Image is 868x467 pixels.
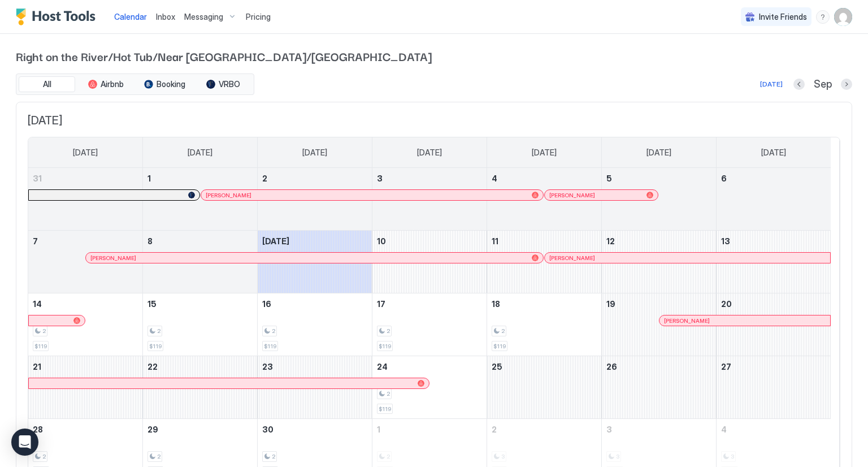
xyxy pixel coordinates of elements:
a: September 17, 2025 [372,293,487,314]
span: 31 [33,174,42,183]
span: 14 [33,299,42,309]
a: August 31, 2025 [28,168,142,189]
span: 26 [606,362,617,371]
td: September 9, 2025 [258,231,372,293]
a: September 29, 2025 [143,419,257,440]
span: 12 [606,236,615,246]
span: [DATE] [417,148,442,158]
span: Right on the River/Hot Tub/Near [GEOGRAPHIC_DATA]/[GEOGRAPHIC_DATA] [16,47,852,64]
td: September 24, 2025 [372,356,487,419]
span: 1 [147,174,151,183]
a: Friday [635,137,683,168]
span: 25 [492,362,502,371]
td: September 4, 2025 [487,168,601,231]
td: September 3, 2025 [372,168,487,231]
span: [DATE] [73,148,98,158]
a: September 14, 2025 [28,293,142,314]
span: 2 [42,327,46,335]
td: August 31, 2025 [28,168,143,231]
span: [PERSON_NAME] [90,254,136,262]
td: September 6, 2025 [716,168,831,231]
a: September 1, 2025 [143,168,257,189]
td: September 27, 2025 [716,356,831,419]
span: 18 [492,299,500,309]
a: September 15, 2025 [143,293,257,314]
span: [PERSON_NAME] [549,254,595,262]
span: 11 [492,236,498,246]
span: 4 [721,425,727,434]
a: October 3, 2025 [602,419,716,440]
span: 6 [721,174,727,183]
span: All [43,79,51,89]
span: 29 [147,425,158,434]
td: September 25, 2025 [487,356,601,419]
div: [DATE] [760,79,783,89]
a: September 10, 2025 [372,231,487,252]
a: September 16, 2025 [258,293,372,314]
span: 23 [262,362,273,371]
span: Invite Friends [759,12,807,22]
a: September 3, 2025 [372,168,487,189]
td: September 8, 2025 [143,231,258,293]
span: Inbox [156,12,175,21]
span: $119 [149,343,162,350]
td: September 22, 2025 [143,356,258,419]
span: 10 [377,236,386,246]
span: [PERSON_NAME] [549,192,595,199]
span: [DATE] [302,148,327,158]
td: September 19, 2025 [601,293,716,356]
span: $119 [379,343,391,350]
div: User profile [834,8,852,26]
span: $119 [493,343,506,350]
a: Saturday [750,137,797,168]
span: [DATE] [188,148,212,158]
a: Calendar [114,11,147,23]
a: September 24, 2025 [372,356,487,377]
a: October 2, 2025 [487,419,601,440]
a: October 4, 2025 [717,419,831,440]
a: September 19, 2025 [602,293,716,314]
a: September 9, 2025 [258,231,372,252]
div: Open Intercom Messenger [11,429,38,456]
td: September 2, 2025 [258,168,372,231]
span: Calendar [114,12,147,21]
a: September 18, 2025 [487,293,601,314]
div: [PERSON_NAME] [206,192,539,199]
td: September 10, 2025 [372,231,487,293]
a: Host Tools Logo [16,8,101,25]
td: September 5, 2025 [601,168,716,231]
td: September 16, 2025 [258,293,372,356]
td: September 7, 2025 [28,231,143,293]
span: [PERSON_NAME] [664,317,710,325]
td: September 18, 2025 [487,293,601,356]
span: 13 [721,236,730,246]
span: 2 [272,453,275,460]
a: September 8, 2025 [143,231,257,252]
span: 19 [606,299,615,309]
span: 2 [42,453,46,460]
a: Monday [176,137,224,168]
div: menu [816,10,830,24]
span: 2 [387,327,390,335]
span: $119 [379,405,391,413]
a: September 27, 2025 [717,356,831,377]
button: VRBO [195,76,251,92]
span: 2 [387,390,390,397]
div: [PERSON_NAME] [664,317,826,325]
span: 24 [377,362,388,371]
a: September 25, 2025 [487,356,601,377]
td: September 23, 2025 [258,356,372,419]
a: September 21, 2025 [28,356,142,377]
span: 2 [272,327,275,335]
a: Thursday [520,137,568,168]
td: September 20, 2025 [716,293,831,356]
span: 7 [33,236,38,246]
span: $119 [264,343,276,350]
span: Messaging [184,12,223,22]
span: 4 [492,174,497,183]
span: 27 [721,362,731,371]
span: [DATE] [761,148,786,158]
a: September 7, 2025 [28,231,142,252]
td: September 17, 2025 [372,293,487,356]
td: September 14, 2025 [28,293,143,356]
